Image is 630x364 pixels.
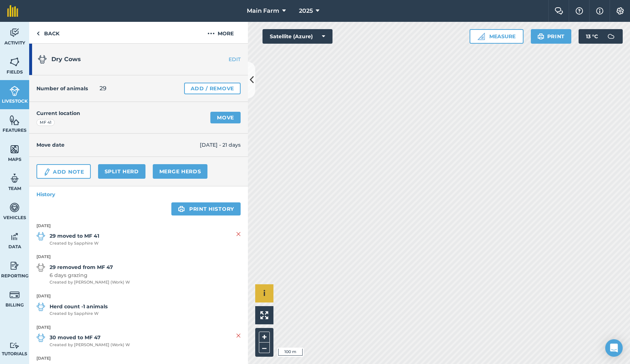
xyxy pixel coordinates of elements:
img: svg+xml;base64,PD94bWwgdmVyc2lvbj0iMS4wIiBlbmNvZGluZz0idXRmLTgiPz4KPCEtLSBHZW5lcmF0b3I6IEFkb2JlIE... [9,342,20,349]
img: svg+xml;base64,PD94bWwgdmVyc2lvbj0iMS4wIiBlbmNvZGluZz0idXRmLTgiPz4KPCEtLSBHZW5lcmF0b3I6IEFkb2JlIE... [9,289,20,300]
img: Two speech bubbles overlapping with the left bubble in the forefront [555,7,563,15]
img: svg+xml;base64,PD94bWwgdmVyc2lvbj0iMS4wIiBlbmNvZGluZz0idXRmLTgiPz4KPCEtLSBHZW5lcmF0b3I6IEFkb2JlIE... [36,263,45,272]
img: svg+xml;base64,PD94bWwgdmVyc2lvbj0iMS4wIiBlbmNvZGluZz0idXRmLTgiPz4KPCEtLSBHZW5lcmF0b3I6IEFkb2JlIE... [36,333,45,342]
span: [DATE] - 21 days [200,141,241,149]
span: 13 ° C [586,29,598,44]
img: svg+xml;base64,PHN2ZyB4bWxucz0iaHR0cDovL3d3dy53My5vcmcvMjAwMC9zdmciIHdpZHRoPSI1NiIgaGVpZ2h0PSI2MC... [9,144,20,155]
span: Dry Cows [51,56,81,63]
span: Created by Sapphire W [50,240,99,247]
span: 2025 [299,7,313,15]
img: svg+xml;base64,PD94bWwgdmVyc2lvbj0iMS4wIiBlbmNvZGluZz0idXRmLTgiPz4KPCEtLSBHZW5lcmF0b3I6IEFkb2JlIE... [604,29,618,44]
img: svg+xml;base64,PD94bWwgdmVyc2lvbj0iMS4wIiBlbmNvZGluZz0idXRmLTgiPz4KPCEtLSBHZW5lcmF0b3I6IEFkb2JlIE... [9,231,20,242]
a: Back [29,22,67,43]
strong: 29 removed from MF 47 [50,263,130,271]
img: svg+xml;base64,PD94bWwgdmVyc2lvbj0iMS4wIiBlbmNvZGluZz0idXRmLTgiPz4KPCEtLSBHZW5lcmF0b3I6IEFkb2JlIE... [9,173,20,184]
img: A cog icon [616,7,625,15]
img: svg+xml;base64,PHN2ZyB4bWxucz0iaHR0cDovL3d3dy53My5vcmcvMjAwMC9zdmciIHdpZHRoPSIyMCIgaGVpZ2h0PSIyNC... [207,29,215,38]
img: fieldmargin Logo [7,5,18,17]
img: svg+xml;base64,PD94bWwgdmVyc2lvbj0iMS4wIiBlbmNvZGluZz0idXRmLTgiPz4KPCEtLSBHZW5lcmF0b3I6IEFkb2JlIE... [43,168,51,177]
a: Split herd [98,164,145,179]
img: Ruler icon [478,33,485,40]
img: svg+xml;base64,PD94bWwgdmVyc2lvbj0iMS4wIiBlbmNvZGluZz0idXRmLTgiPz4KPCEtLSBHZW5lcmF0b3I6IEFkb2JlIE... [9,86,20,96]
strong: [DATE] [36,324,241,331]
a: EDIT [202,56,248,63]
a: Add Note [36,164,91,179]
img: svg+xml;base64,PHN2ZyB4bWxucz0iaHR0cDovL3d3dy53My5vcmcvMjAwMC9zdmciIHdpZHRoPSIxOSIgaGVpZ2h0PSIyNC... [537,32,544,41]
span: Created by Sapphire W [50,310,108,317]
strong: Herd count -1 animals [50,302,108,310]
a: Merge Herds [153,164,208,179]
strong: [DATE] [36,254,241,260]
strong: [DATE] [36,293,241,300]
span: 29 [100,84,106,93]
img: svg+xml;base64,PHN2ZyB4bWxucz0iaHR0cDovL3d3dy53My5vcmcvMjAwMC9zdmciIHdpZHRoPSIyMiIgaGVpZ2h0PSIzMC... [236,230,241,238]
button: – [259,343,270,353]
button: Measure [470,29,524,44]
img: svg+xml;base64,PD94bWwgdmVyc2lvbj0iMS4wIiBlbmNvZGluZz0idXRmLTgiPz4KPCEtLSBHZW5lcmF0b3I6IEFkb2JlIE... [9,260,20,271]
img: svg+xml;base64,PHN2ZyB4bWxucz0iaHR0cDovL3d3dy53My5vcmcvMjAwMC9zdmciIHdpZHRoPSIxOSIgaGVpZ2h0PSIyNC... [178,205,185,213]
div: MF 41 [36,119,55,126]
img: svg+xml;base64,PHN2ZyB4bWxucz0iaHR0cDovL3d3dy53My5vcmcvMjAwMC9zdmciIHdpZHRoPSI5IiBoZWlnaHQ9IjI0Ii... [36,29,40,38]
h4: Move date [36,141,200,149]
a: History [29,186,248,202]
strong: 29 moved to MF 41 [50,232,99,240]
a: Print history [171,202,241,215]
h4: Number of animals [36,84,88,92]
span: i [263,289,265,298]
button: + [259,332,270,343]
img: Four arrows, one pointing top left, one top right, one bottom right and the last bottom left [260,311,268,319]
div: Open Intercom Messenger [605,339,623,357]
img: svg+xml;base64,PD94bWwgdmVyc2lvbj0iMS4wIiBlbmNvZGluZz0idXRmLTgiPz4KPCEtLSBHZW5lcmF0b3I6IEFkb2JlIE... [9,27,20,38]
img: svg+xml;base64,PHN2ZyB4bWxucz0iaHR0cDovL3d3dy53My5vcmcvMjAwMC9zdmciIHdpZHRoPSI1NiIgaGVpZ2h0PSI2MC... [9,115,20,126]
img: svg+xml;base64,PD94bWwgdmVyc2lvbj0iMS4wIiBlbmNvZGluZz0idXRmLTgiPz4KPCEtLSBHZW5lcmF0b3I6IEFkb2JlIE... [9,202,20,213]
button: i [255,284,273,302]
button: Satellite (Azure) [262,29,332,44]
img: svg+xml;base64,PD94bWwgdmVyc2lvbj0iMS4wIiBlbmNvZGluZz0idXRmLTgiPz4KPCEtLSBHZW5lcmF0b3I6IEFkb2JlIE... [36,232,45,241]
button: More [193,22,248,43]
strong: [DATE] [36,223,241,229]
h4: Current location [36,109,80,117]
img: svg+xml;base64,PHN2ZyB4bWxucz0iaHR0cDovL3d3dy53My5vcmcvMjAwMC9zdmciIHdpZHRoPSIxNyIgaGVpZ2h0PSIxNy... [596,7,603,15]
button: 13 °C [579,29,623,44]
strong: 30 moved to MF 47 [50,333,130,341]
img: svg+xml;base64,PHN2ZyB4bWxucz0iaHR0cDovL3d3dy53My5vcmcvMjAwMC9zdmciIHdpZHRoPSI1NiIgaGVpZ2h0PSI2MC... [9,56,20,67]
a: Move [210,112,241,123]
button: Print [531,29,572,44]
span: 6 days grazing [50,271,130,279]
img: A question mark icon [575,7,584,15]
span: Created by [PERSON_NAME] (Work) W [50,342,130,348]
img: svg+xml;base64,PD94bWwgdmVyc2lvbj0iMS4wIiBlbmNvZGluZz0idXRmLTgiPz4KPCEtLSBHZW5lcmF0b3I6IEFkb2JlIE... [36,302,45,311]
strong: [DATE] [36,355,241,362]
img: svg+xml;base64,PHN2ZyB4bWxucz0iaHR0cDovL3d3dy53My5vcmcvMjAwMC9zdmciIHdpZHRoPSIyMiIgaGVpZ2h0PSIzMC... [236,331,241,340]
img: svg+xml;base64,PD94bWwgdmVyc2lvbj0iMS4wIiBlbmNvZGluZz0idXRmLTgiPz4KPCEtLSBHZW5lcmF0b3I6IEFkb2JlIE... [38,55,47,64]
a: Add / Remove [184,83,241,94]
span: Created by [PERSON_NAME] (Work) W [50,279,130,286]
span: Main Farm [247,7,279,15]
